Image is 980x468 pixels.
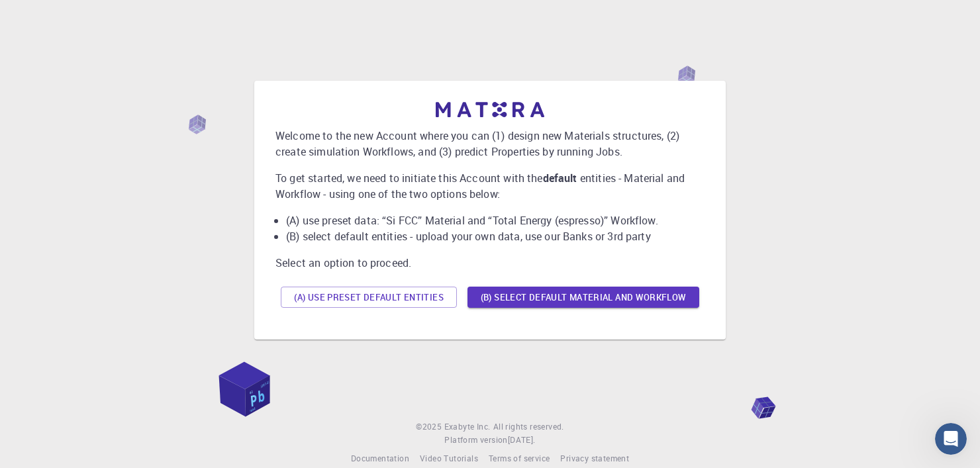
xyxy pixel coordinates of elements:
a: Terms of service [489,452,550,465]
b: default [543,171,577,185]
a: Privacy statement [560,452,629,465]
button: (B) Select default material and workflow [467,287,699,308]
span: Documentation [351,453,409,463]
p: Welcome to the new Account where you can (1) design new Materials structures, (2) create simulati... [275,128,705,160]
span: Soporte [26,9,73,21]
span: All rights reserved. [493,420,564,434]
img: logo [436,102,544,117]
a: Documentation [351,452,409,465]
button: (A) Use preset default entities [281,287,457,308]
span: Exabyte Inc. [444,421,491,432]
span: [DATE] . [508,434,536,445]
span: © 2025 [416,420,444,434]
li: (A) use preset data: “Si FCC” Material and “Total Energy (espresso)” Workflow. [286,212,705,228]
iframe: Intercom live chat [935,423,967,455]
span: Video Tutorials [420,453,478,463]
p: Select an option to proceed. [275,255,705,271]
li: (B) select default entities - upload your own data, use our Banks or 3rd party [286,228,705,244]
a: Video Tutorials [420,452,478,465]
a: [DATE]. [508,434,536,447]
p: To get started, we need to initiate this Account with the entities - Material and Workflow - usin... [275,170,705,202]
span: Terms of service [489,453,550,463]
span: Privacy statement [560,453,629,463]
span: Platform version [444,434,507,447]
a: Exabyte Inc. [444,420,491,434]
